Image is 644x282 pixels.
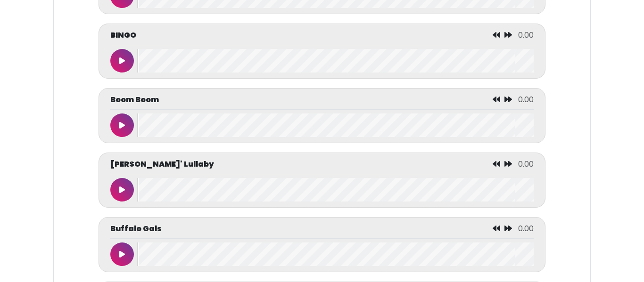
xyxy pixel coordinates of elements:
[110,30,136,41] p: BINGO
[518,94,534,105] span: 0.00
[518,30,534,40] span: 0.00
[518,159,534,169] span: 0.00
[110,159,214,170] p: [PERSON_NAME]' Lullaby
[110,94,159,105] p: Boom Boom
[518,223,534,234] span: 0.00
[110,223,162,234] p: Buffalo Gals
